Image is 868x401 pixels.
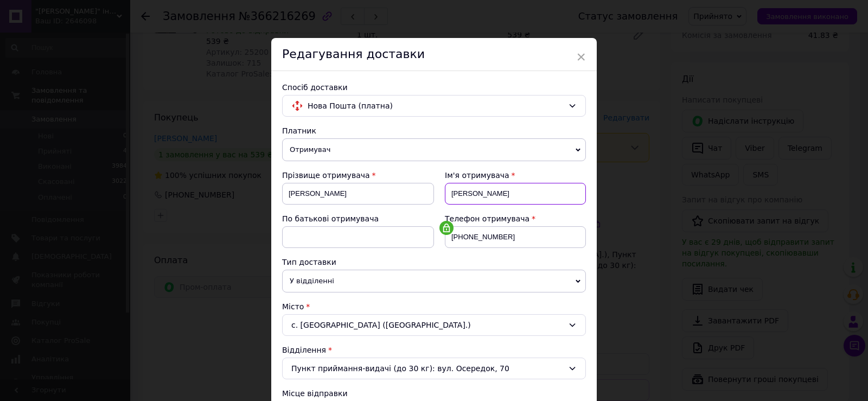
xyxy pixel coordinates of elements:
[282,258,336,266] span: Тип доставки
[282,270,586,292] span: У відділенні
[282,314,586,336] div: с. [GEOGRAPHIC_DATA] ([GEOGRAPHIC_DATA].)
[282,138,586,161] span: Отримувач
[282,345,586,355] div: Відділення
[282,171,370,180] span: Прізвище отримувача
[282,389,348,398] span: Місце відправки
[282,358,586,379] div: Пункт приймання-видачі (до 30 кг): вул. Осередок, 70
[445,226,586,248] input: +380
[271,38,597,71] div: Редагування доставки
[282,126,316,135] span: Платник
[282,82,586,93] div: Спосіб доставки
[576,48,586,66] span: ×
[282,301,586,312] div: Місто
[445,214,529,223] span: Телефон отримувача
[308,100,564,112] span: Нова Пошта (платна)
[445,171,509,180] span: Ім'я отримувача
[282,214,379,223] span: По батькові отримувача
